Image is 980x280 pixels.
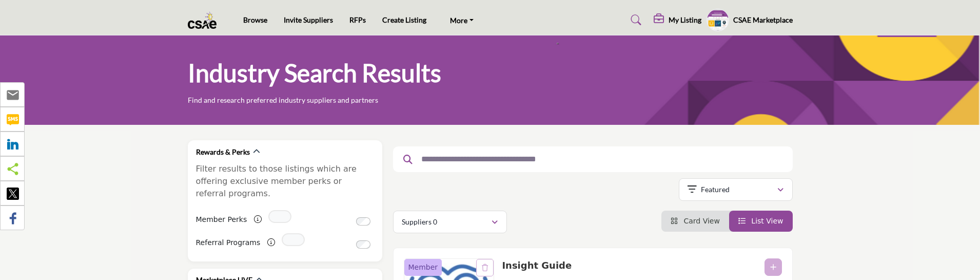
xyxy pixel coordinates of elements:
[188,95,378,105] p: Find and research preferred industry suppliers and partners
[402,217,437,227] p: Suppliers 0
[738,217,783,225] a: View List
[196,234,261,252] label: Referral Programs
[654,14,701,26] div: My Listing
[408,262,438,273] span: Member
[443,13,481,27] a: More
[196,147,250,157] h2: Rewards & Perks
[661,211,729,232] li: Card View
[196,211,247,229] label: Member Perks
[701,184,730,195] p: Featured
[679,178,793,201] button: Featured
[243,15,267,24] a: Browse
[729,211,793,232] li: List View
[349,15,366,24] a: RFPs
[188,57,441,89] h1: Industry Search Results
[284,15,333,24] a: Invite Suppliers
[188,12,222,29] img: Site Logo
[733,15,793,25] h5: CSAE Marketplace
[671,217,720,225] a: View Card
[770,263,776,271] a: Add To List
[393,211,507,233] button: Suppliers 0
[196,163,374,200] p: Filter results to those listings which are offering exclusive member perks or referral programs.
[669,15,701,25] h5: My Listing
[356,217,370,226] input: Switch to Member Perks
[382,15,426,24] a: Create Listing
[621,12,648,28] a: Search
[683,217,719,225] span: Card View
[707,9,729,31] button: Show hide supplier dropdown
[751,217,783,225] span: List View
[356,240,370,249] input: Switch to Referral Programs
[502,260,572,271] a: Insight Guide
